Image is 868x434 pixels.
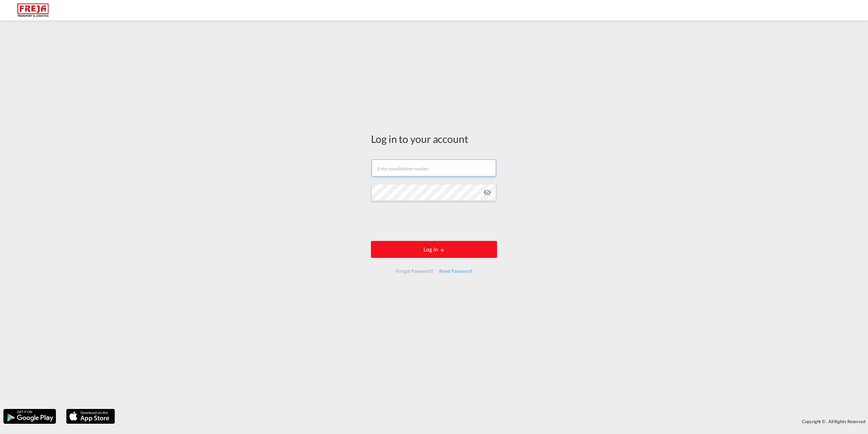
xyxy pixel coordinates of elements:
[436,265,475,277] div: Reset Password
[3,408,57,424] img: google.png
[483,188,491,196] md-icon: icon-eye-off
[393,265,436,277] div: Forgot Password?
[65,408,116,424] img: apple.png
[118,416,868,427] div: Copyright © . All Rights Reserved
[372,159,496,176] input: Enter email/phone number
[382,208,486,234] iframe: reCAPTCHA
[10,3,56,18] img: 586607c025bf11f083711d99603023e7.png
[371,132,497,146] div: Log in to your account
[371,241,497,258] button: LOGIN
